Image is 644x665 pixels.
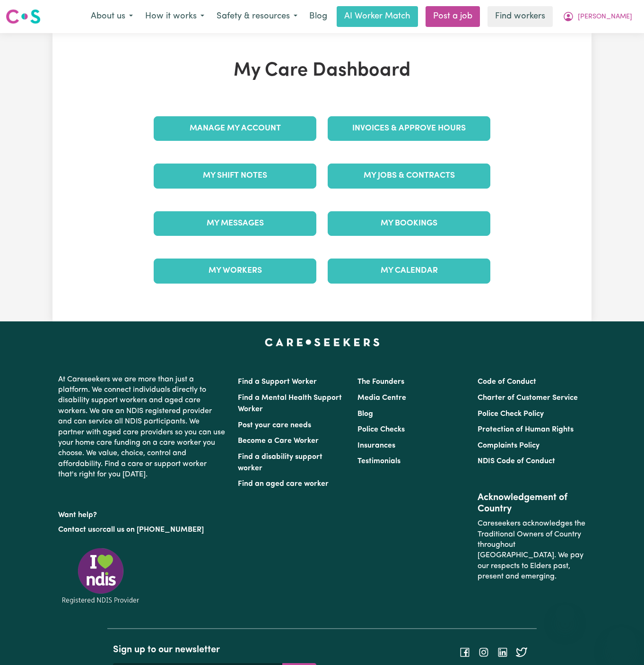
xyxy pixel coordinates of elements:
a: My Bookings [328,211,490,236]
a: AI Worker Match [337,6,418,27]
a: Invoices & Approve Hours [328,116,490,141]
a: Become a Care Worker [238,437,319,445]
a: Police Check Policy [478,410,544,418]
span: [PERSON_NAME] [578,12,632,22]
h2: Sign up to our newsletter [113,644,316,656]
a: NDIS Code of Conduct [478,458,555,465]
a: Complaints Policy [478,442,540,449]
a: Find a Mental Health Support Worker [238,394,342,413]
a: Media Centre [357,394,406,402]
button: About us [85,7,139,26]
p: Careseekers acknowledges the Traditional Owners of Country throughout [GEOGRAPHIC_DATA]. We pay o... [478,515,586,586]
a: Find a disability support worker [238,453,322,472]
a: call us on [PHONE_NUMBER] [103,526,204,534]
img: Registered NDIS provider [58,546,143,605]
button: My Account [557,7,638,26]
a: Police Checks [357,426,405,433]
a: Follow Careseekers on LinkedIn [497,648,508,656]
a: Find a Support Worker [238,378,317,386]
iframe: Button to launch messaging window [606,627,636,657]
a: Post your care needs [238,422,311,429]
a: Manage My Account [154,116,316,141]
a: My Jobs & Contracts [328,164,490,188]
p: or [58,521,226,539]
a: Code of Conduct [478,378,536,386]
iframe: Close message [556,605,574,623]
h2: Acknowledgement of Country [478,492,586,515]
img: Careseekers logo [6,8,41,25]
a: Insurances [357,442,395,449]
a: Find an aged care worker [238,480,329,488]
p: At Careseekers we are more than just a platform. We connect individuals directly to disability su... [58,371,226,484]
a: Contact us [58,526,96,534]
a: Charter of Customer Service [478,394,578,402]
p: Want help? [58,506,226,520]
a: Follow Careseekers on Instagram [478,648,489,656]
a: Careseekers home page [265,338,380,346]
button: Safety & resources [210,7,304,26]
a: Follow Careseekers on Twitter [516,648,527,656]
a: Follow Careseekers on Facebook [459,648,470,656]
a: Testimonials [357,458,400,465]
a: Blog [357,410,373,418]
button: How it works [139,7,210,26]
a: My Workers [154,259,316,283]
a: My Messages [154,211,316,236]
a: My Calendar [328,259,490,283]
h1: My Care Dashboard [148,60,496,82]
a: Careseekers logo [6,6,41,27]
a: Find workers [487,6,553,27]
a: Post a job [426,6,480,27]
a: The Founders [357,378,404,386]
a: My Shift Notes [154,164,316,188]
a: Blog [304,6,333,27]
a: Protection of Human Rights [478,426,574,433]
